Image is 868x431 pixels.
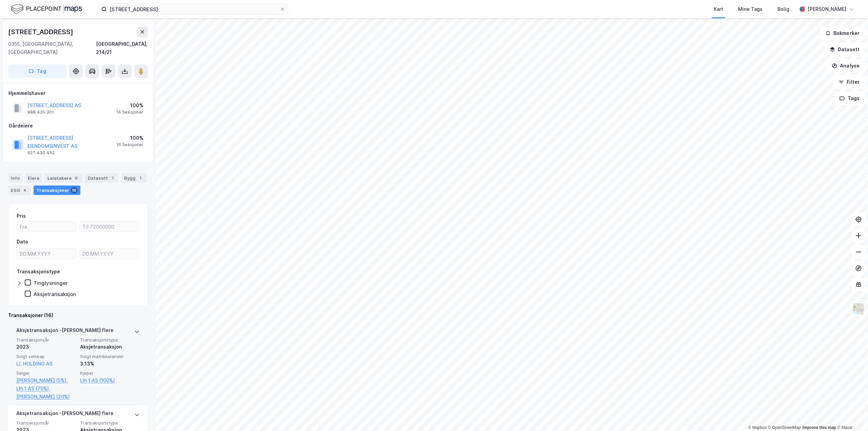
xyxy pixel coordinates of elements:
[34,280,68,286] div: Tinglysninger
[71,187,78,194] div: 16
[8,185,31,195] div: ESG
[16,376,76,385] a: [PERSON_NAME] (5%),
[748,425,767,430] a: Mapbox
[116,101,143,110] div: 100%
[27,110,54,115] div: 988 420 301
[80,376,140,385] a: Llh 1 AS (100%)
[8,64,66,78] button: Tag
[17,268,60,276] div: Transaksjonstype
[16,409,114,420] div: Aksjetransaksjon - [PERSON_NAME] flere
[16,385,76,393] a: Llh 1 AS (75%),
[8,311,148,319] div: Transaksjoner (16)
[8,122,147,130] div: Gårdeiere
[768,425,801,430] a: OpenStreetMap
[80,420,140,426] span: Transaksjonstype
[80,360,140,368] div: 3.13%
[16,420,76,426] span: Transaksjonsår
[27,150,55,156] div: 927 430 452
[11,3,82,15] img: logo.f888ab2527a4732fd821a326f86c7f29.svg
[834,398,868,431] div: Kontrollprogram for chat
[17,238,28,246] div: Dato
[8,173,22,183] div: Info
[826,59,865,73] button: Analyse
[16,326,114,337] div: Aksjetransaksjon - [PERSON_NAME] flere
[8,26,75,37] div: [STREET_ADDRESS]
[834,398,868,431] iframe: Chat Widget
[80,249,139,259] input: DD.MM.YYYY
[34,185,80,195] div: Transaksjoner
[45,173,82,183] div: Leietakere
[17,249,76,259] input: DD.MM.YYYY
[137,175,144,181] div: 1
[121,173,146,183] div: Bygg
[833,75,865,89] button: Filter
[16,393,76,401] a: [PERSON_NAME] (20%)
[17,221,76,232] input: Fra
[803,425,836,430] a: Improve this map
[25,173,42,183] div: Eiere
[73,175,80,181] div: 6
[16,354,76,359] span: Solgt selskap
[824,43,865,56] button: Datasett
[852,302,865,315] img: Z
[16,361,53,367] a: LL HOLDING AS
[834,92,865,105] button: Tags
[80,337,140,343] span: Transaksjonstype
[80,370,140,376] span: Kjøper
[8,40,96,56] div: 0355, [GEOGRAPHIC_DATA], [GEOGRAPHIC_DATA]
[80,354,140,359] span: Solgt matrikkelandel
[17,212,26,220] div: Pris
[8,89,147,97] div: Hjemmelshaver
[16,343,76,351] div: 2023
[116,110,143,115] div: 16 Seksjoner
[808,5,846,13] div: [PERSON_NAME]
[80,343,140,351] div: Aksjetransaksjon
[714,5,723,13] div: Kart
[116,134,143,142] div: 100%
[34,291,76,297] div: Aksjetransaksjon
[738,5,763,13] div: Mine Tags
[777,5,789,13] div: Bolig
[80,221,139,232] input: Til 72000000
[16,370,76,376] span: Selger
[16,337,76,343] span: Transaksjonsår
[109,175,116,181] div: 1
[820,26,865,40] button: Bokmerker
[85,173,119,183] div: Datasett
[21,187,28,194] div: 4
[116,142,143,148] div: 16 Seksjoner
[96,40,148,56] div: [GEOGRAPHIC_DATA], 214/21
[107,4,280,14] input: Søk på adresse, matrikkel, gårdeiere, leietakere eller personer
